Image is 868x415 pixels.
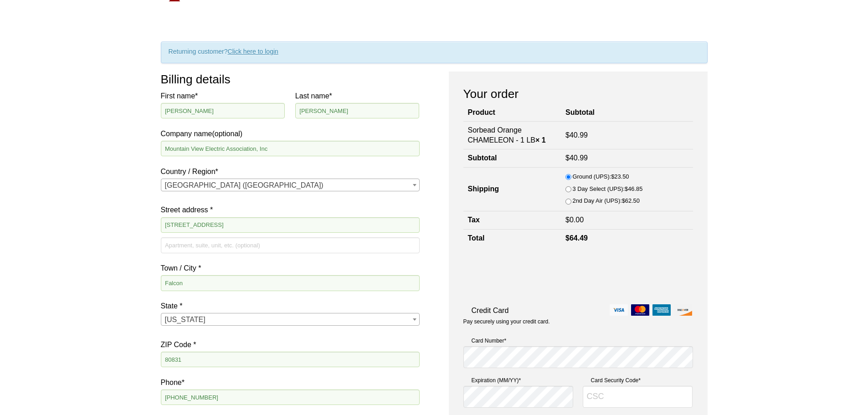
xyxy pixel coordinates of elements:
[161,165,420,178] label: Country / Region
[463,121,561,149] td: Sorbead Orange CHAMELEON - 1 LB
[161,313,420,326] span: State
[463,149,561,167] th: Subtotal
[161,90,420,140] label: Company name
[611,173,614,180] span: $
[565,154,588,162] bdi: 40.99
[625,185,628,192] span: $
[161,338,420,351] label: ZIP Code
[565,216,570,224] span: $
[565,131,588,139] bdi: 40.99
[631,304,649,316] img: mastercard
[611,173,629,180] bdi: 23.50
[463,104,561,121] th: Product
[674,304,692,316] img: discover
[463,333,693,415] fieldset: Payment Info
[583,376,693,385] label: Card Security Code
[565,216,584,224] bdi: 0.00
[295,90,420,102] label: Last name
[573,172,629,182] label: Ground (UPS):
[212,130,242,138] span: (optional)
[161,237,420,253] input: Apartment, suite, unit, etc. (optional)
[228,48,278,55] a: Click here to login
[463,256,602,292] iframe: reCAPTCHA
[565,154,570,162] span: $
[561,104,693,121] th: Subtotal
[463,167,561,211] th: Shipping
[161,179,419,192] span: United States (US)
[161,204,420,216] label: Street address
[161,313,419,326] span: Colorado
[565,234,570,242] span: $
[161,300,420,312] label: State
[622,197,625,204] span: $
[573,184,643,194] label: 3 Day Select (UPS):
[161,262,420,274] label: Town / City
[565,131,570,139] span: $
[161,41,708,63] div: Returning customer?
[161,90,285,102] label: First name
[463,304,693,317] label: Credit Card
[535,136,546,144] strong: × 1
[463,86,693,102] h3: Your order
[610,304,628,316] img: visa
[573,196,640,206] label: 2nd Day Air (UPS):
[463,336,693,345] label: Card Number
[565,234,588,242] bdi: 64.49
[161,376,420,389] label: Phone
[652,304,671,316] img: amex
[622,197,640,204] bdi: 62.50
[463,229,561,247] th: Total
[161,179,420,191] span: Country / Region
[463,376,574,385] label: Expiration (MM/YY)
[161,72,420,87] h3: Billing details
[463,318,693,326] p: Pay securely using your credit card.
[625,185,642,192] bdi: 46.85
[583,386,693,408] input: CSC
[463,211,561,229] th: Tax
[161,217,420,233] input: House number and street name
